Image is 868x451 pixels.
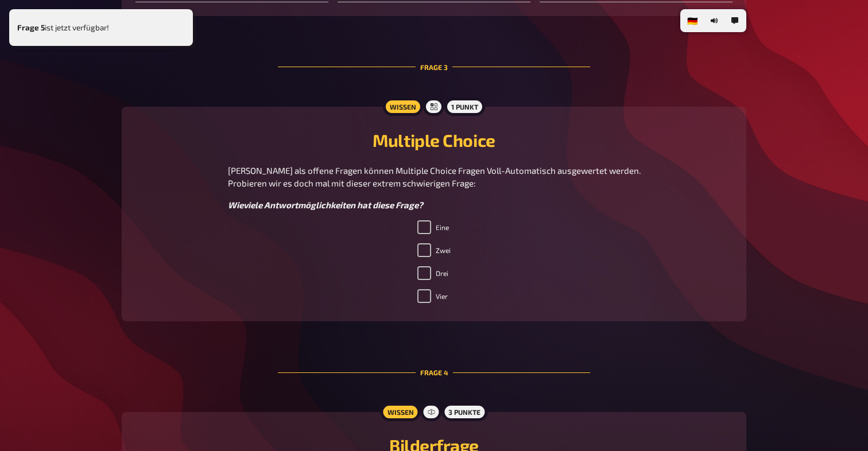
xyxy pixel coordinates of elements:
label: Eine [417,220,449,234]
div: 3 Punkte [441,403,487,421]
li: 🇩🇪 [683,11,703,30]
span: Wieviele Antwortmöglichkeiten hat diese Frage? [228,200,423,210]
label: Drei [417,266,448,280]
div: Frage 3 [278,34,590,100]
span: [PERSON_NAME] als offene Fragen können Multiple Choice Fragen Voll-Automatisch ausgewertet werden... [228,165,641,189]
h2: Multiple Choice [135,130,733,150]
div: Wissen [380,403,420,421]
div: Frage 4 [278,340,590,405]
label: Zwei [417,243,451,257]
div: 1 Punkt [444,98,485,116]
div: ist jetzt verfügbar! [9,9,193,46]
b: Frage 5 [17,23,45,32]
label: Vier [417,289,448,303]
div: Wissen [383,98,423,116]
